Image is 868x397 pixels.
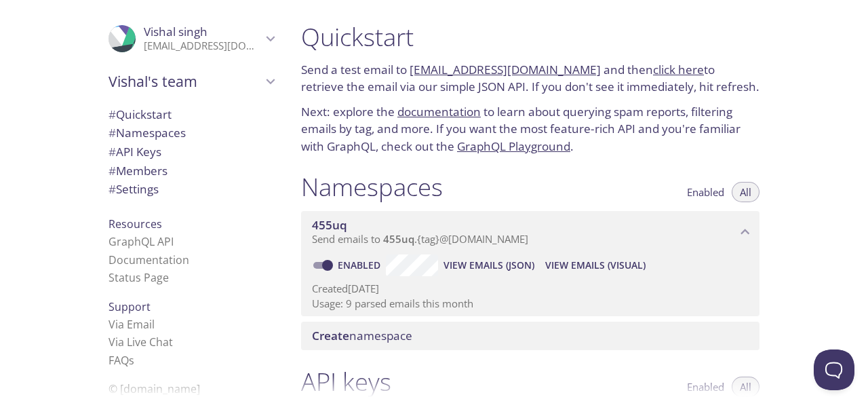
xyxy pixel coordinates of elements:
a: [EMAIL_ADDRESS][DOMAIN_NAME] [410,62,601,77]
div: Vishal's team [98,64,285,99]
span: # [108,181,116,197]
div: Vishal singh [98,16,285,61]
h1: API keys [301,366,391,397]
div: 455uq namespace [301,211,759,253]
a: Via Email [108,317,155,332]
p: Send a test email to and then to retrieve the email via our simple JSON API. If you don't see it ... [301,61,759,96]
p: [EMAIL_ADDRESS][DOMAIN_NAME] [144,39,262,53]
a: FAQ [108,353,134,368]
div: Team Settings [98,180,285,199]
span: namespace [312,328,412,343]
a: click here [653,62,704,77]
span: # [108,144,116,159]
a: Via Live Chat [108,335,173,349]
div: Members [98,162,285,181]
span: # [108,163,116,178]
span: Support [108,299,151,314]
button: View Emails (JSON) [438,254,540,276]
a: Status Page [108,270,169,285]
button: Enabled [679,182,732,202]
span: # [108,125,116,140]
p: Created [DATE] [312,282,749,296]
div: Quickstart [98,105,285,124]
a: GraphQL API [108,234,174,249]
a: Enabled [336,259,386,271]
a: Documentation [108,252,189,267]
div: Create namespace [301,322,759,350]
span: # [108,107,116,122]
span: Quickstart [108,107,172,122]
h1: Quickstart [301,22,759,52]
span: s [129,353,134,368]
span: 455uq [312,217,347,233]
span: Create [312,328,349,343]
p: Usage: 9 parsed emails this month [312,297,749,311]
button: View Emails (Visual) [540,254,651,276]
button: All [732,182,759,202]
span: View Emails (JSON) [443,257,534,273]
span: Send emails to . {tag} @[DOMAIN_NAME] [312,232,528,246]
span: Vishal singh [144,24,208,39]
span: 455uq [383,232,414,246]
h1: Namespaces [301,172,443,202]
a: documentation [397,104,481,119]
span: Members [108,163,167,178]
span: Resources [108,216,162,231]
div: API Keys [98,143,285,162]
span: API Keys [108,144,161,159]
span: Namespaces [108,125,186,140]
iframe: Help Scout Beacon - Open [814,349,854,390]
div: Namespaces [98,124,285,143]
span: View Emails (Visual) [545,257,646,273]
a: GraphQL Playground [457,138,570,154]
span: Settings [108,181,159,197]
span: Vishal's team [108,72,262,91]
p: Next: explore the to learn about querying spam reports, filtering emails by tag, and more. If you... [301,103,759,155]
